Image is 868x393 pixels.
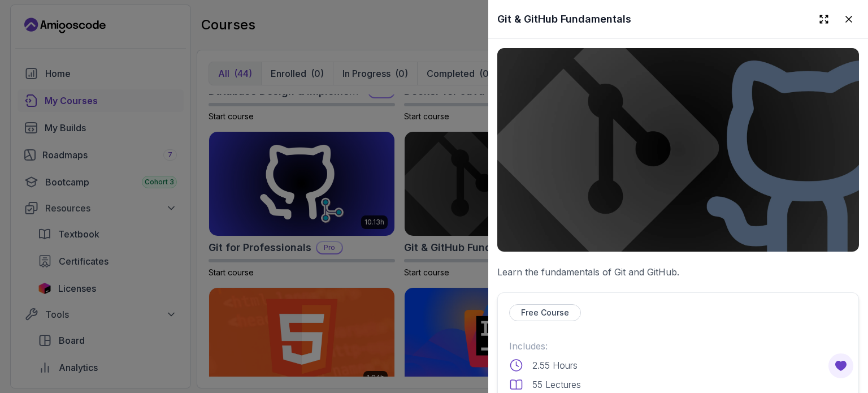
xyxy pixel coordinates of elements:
h2: Git & GitHub Fundamentals [497,11,631,27]
p: Learn the fundamentals of Git and GitHub. [497,265,859,279]
p: Free Course [521,307,569,318]
p: 2.55 Hours [532,359,578,372]
img: git-github-fundamentals_thumbnail [497,48,859,252]
p: Includes: [509,339,847,353]
button: Open Feedback Button [827,352,854,379]
p: 55 Lectures [532,378,581,391]
button: Expand drawer [814,9,834,29]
